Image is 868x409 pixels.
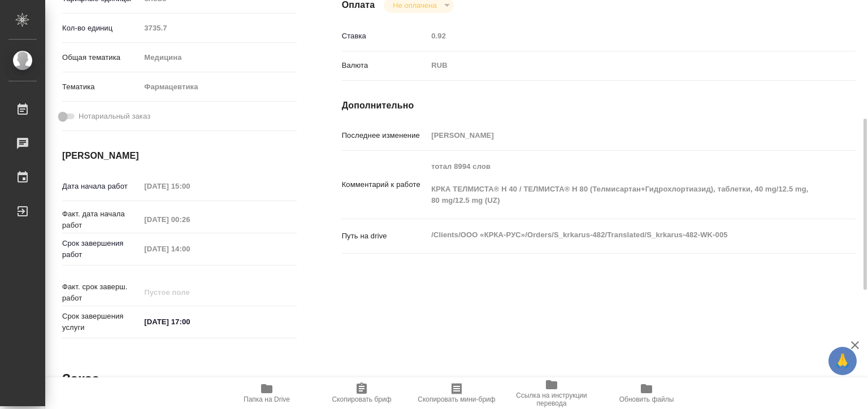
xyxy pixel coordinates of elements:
p: Комментарий к работе [342,179,428,190]
button: Ссылка на инструкции перевода [504,377,599,409]
button: Скопировать бриф [314,377,409,409]
input: Пустое поле [140,178,239,194]
button: 🙏 [828,347,857,375]
h4: [PERSON_NAME] [62,149,297,163]
p: Кол-во единиц [62,23,140,34]
input: Пустое поле [427,127,813,143]
span: 🙏 [833,349,852,373]
span: Скопировать бриф [332,395,391,403]
textarea: тотал 8994 слов КРКА ТЕЛМИСТА® Н 40 / ТЕЛМИСТА® Н 80 (Телмисартан+Гидрохлортиазид), таблетки, 40 ... [427,157,813,210]
input: Пустое поле [140,211,239,228]
button: Папка на Drive [219,377,314,409]
input: Пустое поле [140,20,296,36]
button: Обновить файлы [599,377,694,409]
h2: Заказ [62,370,99,388]
p: Общая тематика [62,52,140,63]
input: Пустое поле [140,241,239,257]
span: Ссылка на инструкции перевода [511,391,592,407]
p: Тематика [62,81,140,93]
textarea: /Clients/ООО «КРКА-РУС»/Orders/S_krkarus-482/Translated/S_krkarus-482-WK-005 [427,225,813,245]
p: Путь на drive [342,230,428,242]
span: Папка на Drive [244,395,290,403]
span: Обновить файлы [619,395,674,403]
p: Дата начала работ [62,181,140,192]
div: Фармацевтика [140,77,296,97]
span: Нотариальный заказ [79,111,150,122]
p: Факт. дата начала работ [62,208,140,231]
button: Скопировать мини-бриф [409,377,504,409]
p: Ставка [342,31,428,42]
p: Валюта [342,60,428,71]
p: Срок завершения услуги [62,311,140,333]
input: Пустое поле [427,28,813,44]
p: Срок завершения работ [62,238,140,260]
p: Последнее изменение [342,130,428,141]
div: RUB [427,56,813,75]
p: Факт. срок заверш. работ [62,281,140,304]
input: ✎ Введи что-нибудь [140,314,239,330]
input: Пустое поле [140,284,239,301]
button: Не оплачена [389,1,440,10]
div: Медицина [140,48,296,67]
h4: Дополнительно [342,99,856,112]
span: Скопировать мини-бриф [418,395,495,403]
